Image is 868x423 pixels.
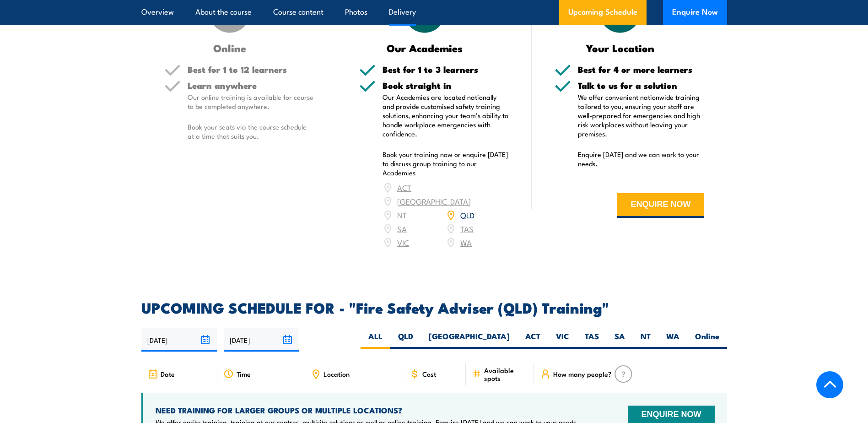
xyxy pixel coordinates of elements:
[577,331,607,349] label: TAS
[188,65,314,74] h5: Best for 1 to 12 learners
[555,43,686,53] h3: Your Location
[323,370,350,378] span: Location
[383,150,509,177] p: Book your training now or enquire [DATE] to discuss group training to our Academies
[658,331,687,349] label: WA
[188,81,314,90] h5: Learn anywhere
[518,331,548,349] label: ACT
[633,331,658,349] label: NT
[390,331,421,349] label: QLD
[553,370,612,378] span: How many people?
[188,92,314,111] p: Our online training is available for course to be completed anywhere.
[383,81,509,90] h5: Book straight in
[361,331,390,349] label: ALL
[141,301,727,314] h2: UPCOMING SCHEDULE FOR - "Fire Safety Adviser (QLD) Training"
[383,92,509,138] p: Our Academies are located nationally and provide customised safety training solutions, enhancing ...
[156,405,578,415] h4: NEED TRAINING FOR LARGER GROUPS OR MULTIPLE LOCATIONS?
[578,81,704,90] h5: Talk to us for a solution
[164,43,296,53] h3: Online
[188,122,314,141] p: Book your seats via the course schedule at a time that suits you.
[460,209,474,220] a: QLD
[578,150,704,168] p: Enquire [DATE] and we can work to your needs.
[617,193,704,218] button: ENQUIRE NOW
[548,331,577,349] label: VIC
[578,65,704,74] h5: Best for 4 or more learners
[421,331,518,349] label: [GEOGRAPHIC_DATA]
[359,43,491,53] h3: Our Academies
[687,331,727,349] label: Online
[141,328,217,352] input: From date
[237,370,251,378] span: Time
[607,331,633,349] label: SA
[484,366,528,382] span: Available spots
[578,92,704,138] p: We offer convenient nationwide training tailored to you, ensuring your staff are well-prepared fo...
[161,370,175,378] span: Date
[422,370,436,378] span: Cost
[224,328,299,352] input: To date
[383,65,509,74] h5: Best for 1 to 3 learners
